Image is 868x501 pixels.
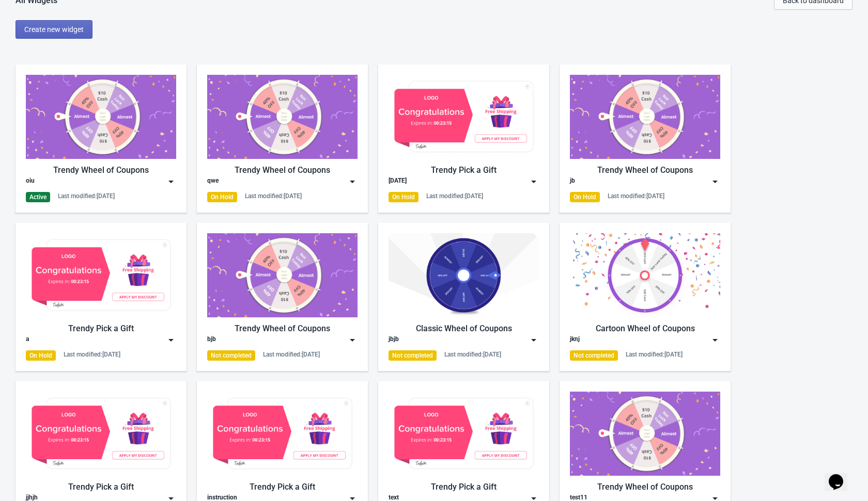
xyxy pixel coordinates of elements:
img: dropdown.png [529,176,539,187]
div: Last modified: [DATE] [626,350,683,359]
img: dropdown.png [166,176,176,187]
div: Last modified: [DATE] [245,192,302,200]
img: gift_game_v2.jpg [26,233,176,317]
div: Trendy Pick a Gift [26,322,176,335]
div: Last modified: [DATE] [444,350,501,359]
img: dropdown.png [166,335,176,345]
div: Last modified: [DATE] [263,350,320,359]
img: trendy_game.png [570,75,720,159]
div: Not completed [207,350,255,361]
img: dropdown.png [529,335,539,345]
div: Not completed [389,350,437,361]
div: Classic Wheel of Coupons [389,322,539,335]
div: Trendy Wheel of Coupons [207,164,358,176]
div: jbjb [389,335,399,345]
div: [DATE] [389,176,407,187]
img: trendy_game.png [26,75,176,159]
div: bjb [207,335,216,345]
div: On Hold [570,192,600,202]
img: cartoon_game.jpg [570,233,720,317]
div: On Hold [389,192,419,202]
div: Trendy Wheel of Coupons [26,164,176,176]
div: Trendy Wheel of Coupons [570,481,720,493]
div: Trendy Wheel of Coupons [570,164,720,176]
img: gift_game_v2.jpg [389,392,539,476]
img: classic_game.jpg [389,233,539,317]
div: oiu [26,176,35,187]
button: Create new widget [16,20,92,39]
div: Not completed [570,350,618,361]
img: gift_game_v2.jpg [389,75,539,159]
img: dropdown.png [710,335,720,345]
div: On Hold [207,192,237,202]
div: Cartoon Wheel of Coupons [570,322,720,335]
iframe: chat widget [825,460,858,491]
img: trendy_game.png [207,75,358,159]
img: gift_game_v2.jpg [26,392,176,476]
div: Active [26,192,50,202]
div: Last modified: [DATE] [608,192,664,200]
span: Create new widget [24,25,84,34]
img: trendy_game.png [207,233,358,317]
div: jb [570,176,575,187]
img: dropdown.png [347,335,358,345]
div: qwe [207,176,219,187]
img: dropdown.png [347,176,358,187]
img: gift_game_v2.jpg [207,392,358,476]
div: Trendy Pick a Gift [389,481,539,493]
img: trendy_game.png [570,392,720,476]
div: jknj [570,335,580,345]
div: Trendy Pick a Gift [207,481,358,493]
div: On Hold [26,350,56,361]
div: Last modified: [DATE] [64,350,120,359]
div: a [26,335,29,345]
img: dropdown.png [710,176,720,187]
div: Trendy Pick a Gift [389,164,539,176]
div: Last modified: [DATE] [58,192,115,200]
div: Last modified: [DATE] [426,192,483,200]
div: Trendy Wheel of Coupons [207,322,358,335]
div: Trendy Pick a Gift [26,481,176,493]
